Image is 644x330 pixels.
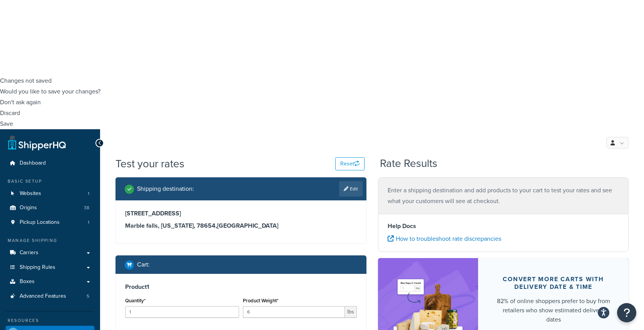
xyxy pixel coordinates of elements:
[20,205,37,211] span: Origins
[88,219,89,226] span: 1
[20,278,35,285] span: Boxes
[6,201,94,215] a: Origins38
[6,156,94,170] a: Dashboard
[388,185,619,207] p: Enter a shipping destination and add products to your cart to test your rates and see what your c...
[125,306,239,318] input: 0.0
[137,185,194,192] h2: Shipping destination :
[6,275,94,289] a: Boxes
[6,317,94,324] div: Resources
[20,190,41,197] span: Websites
[6,215,94,230] li: Pickup Locations
[6,289,94,303] li: Advanced Features
[20,250,38,256] span: Carriers
[6,237,94,244] div: Manage Shipping
[20,293,66,300] span: Advanced Features
[20,264,55,271] span: Shipping Rules
[335,157,365,170] button: Reset
[380,158,437,170] h2: Rate Results
[84,205,89,211] span: 38
[388,222,619,231] h4: Help Docs
[388,234,501,243] a: How to troubleshoot rate discrepancies
[125,283,357,291] h3: Product 1
[115,156,184,171] h1: Test your rates
[20,219,60,226] span: Pickup Locations
[137,261,150,268] h2: Cart :
[497,275,610,291] div: Convert more carts with delivery date & time
[6,289,94,303] a: Advanced Features5
[125,298,146,303] label: Quantity*
[6,260,94,275] a: Shipping Rules
[345,306,357,318] span: lbs
[6,215,94,230] a: Pickup Locations1
[339,181,363,197] a: Edit
[6,187,94,201] a: Websites1
[497,297,610,324] div: 82% of online shoppers prefer to buy from retailers who show estimated delivery dates
[6,178,94,185] div: Basic Setup
[243,298,278,303] label: Product Weight*
[87,293,89,300] span: 5
[6,201,94,215] li: Origins
[125,210,357,217] h3: [STREET_ADDRESS]
[20,160,46,167] span: Dashboard
[617,303,636,322] button: Open Resource Center
[243,306,345,318] input: 0.00
[6,246,94,260] a: Carriers
[125,222,357,230] h3: Marble falls, [US_STATE], 78654 , [GEOGRAPHIC_DATA]
[6,187,94,201] li: Websites
[88,190,89,197] span: 1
